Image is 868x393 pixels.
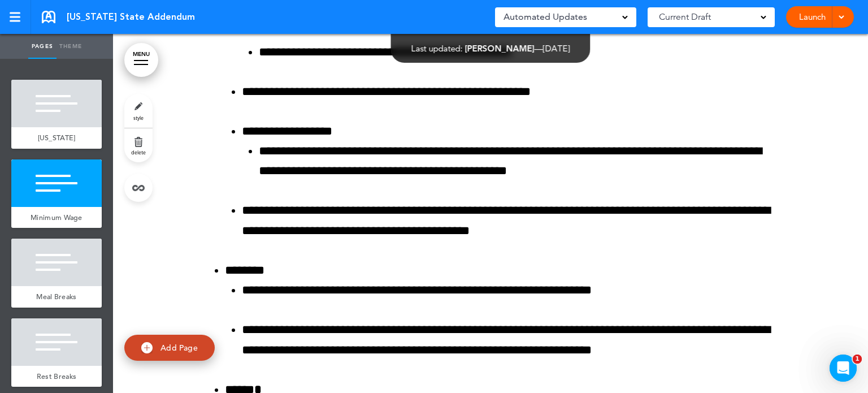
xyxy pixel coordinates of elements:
[38,133,76,142] span: [US_STATE]
[124,94,153,128] a: style
[11,366,102,387] a: Rest Breaks
[124,43,158,77] a: MENU
[67,11,195,23] span: [US_STATE] State Addendum
[411,43,463,54] span: Last updated:
[124,335,215,361] a: Add Page
[659,9,711,25] span: Current Draft
[543,43,570,54] span: [DATE]
[36,292,76,301] span: Meal Breaks
[28,34,57,59] a: Pages
[141,342,153,353] img: add.svg
[465,43,535,54] span: [PERSON_NAME]
[11,207,102,228] a: Minimum Wage
[795,6,830,28] a: Launch
[131,149,146,156] span: delete
[11,286,102,308] a: Meal Breaks
[853,355,862,364] span: 1
[31,213,83,222] span: Minimum Wage
[830,355,857,382] iframe: Intercom live chat
[37,372,76,381] span: Rest Breaks
[504,9,587,25] span: Automated Updates
[57,34,85,59] a: Theme
[411,44,570,53] div: —
[124,128,153,162] a: delete
[160,342,198,352] span: Add Page
[133,114,144,121] span: style
[11,127,102,149] a: [US_STATE]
